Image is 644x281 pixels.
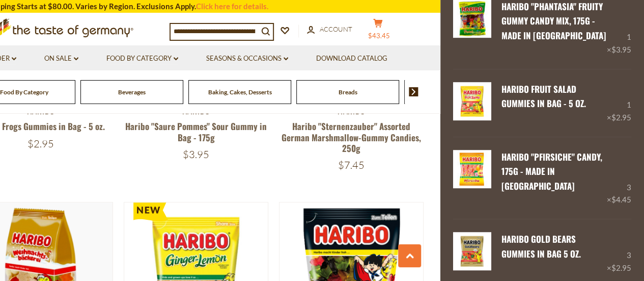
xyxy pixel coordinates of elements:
a: Breads [339,88,357,96]
a: Beverages [118,88,146,96]
img: Haribo Pfirsiche [453,150,491,188]
a: Haribo Gold Bears Gummies in Bag [453,232,491,274]
button: $43.45 [363,18,394,44]
a: Food By Category [106,53,178,64]
a: On Sale [44,53,78,64]
a: Haribo "Pfirsiche" Candy, 175g - Made in [GEOGRAPHIC_DATA] [501,150,602,192]
img: Haribo Gold Bears Gummies in Bag [453,232,491,270]
span: $2.95 [27,137,54,150]
img: Haribo Fruit Salad Gummies in Bag [453,82,491,120]
a: Click here for details. [196,2,268,11]
a: Seasons & Occasions [206,53,288,64]
a: Haribo Fruit Salad Gummies in Bag [453,82,491,124]
span: $7.45 [338,159,365,171]
div: 1 × [607,82,631,124]
a: Haribo "Saure Pommes" Sour Gummy in Bag - 175g [125,120,267,143]
div: 3 × [607,232,631,274]
span: $4.45 [611,195,631,204]
a: Baking, Cakes, Desserts [208,88,272,96]
a: Download Catalog [316,53,387,64]
a: Haribo Fruit Salad Gummies in Bag - 5 oz. [501,83,586,110]
span: $2.95 [611,263,631,272]
div: 3 × [607,150,631,207]
a: Account [307,24,352,35]
span: $2.95 [611,113,631,122]
a: Haribo Gold Bears Gummies in Bag 5 oz. [501,233,581,260]
span: Account [320,25,352,33]
img: next arrow [409,87,418,96]
a: Haribo Pfirsiche [453,150,491,207]
span: $3.95 [611,45,631,54]
span: $43.45 [368,32,390,40]
a: Haribo "Sternenzauber" Assorted German Marshmallow-Gummy Candies, 250g [282,120,421,155]
span: $3.95 [183,148,209,161]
